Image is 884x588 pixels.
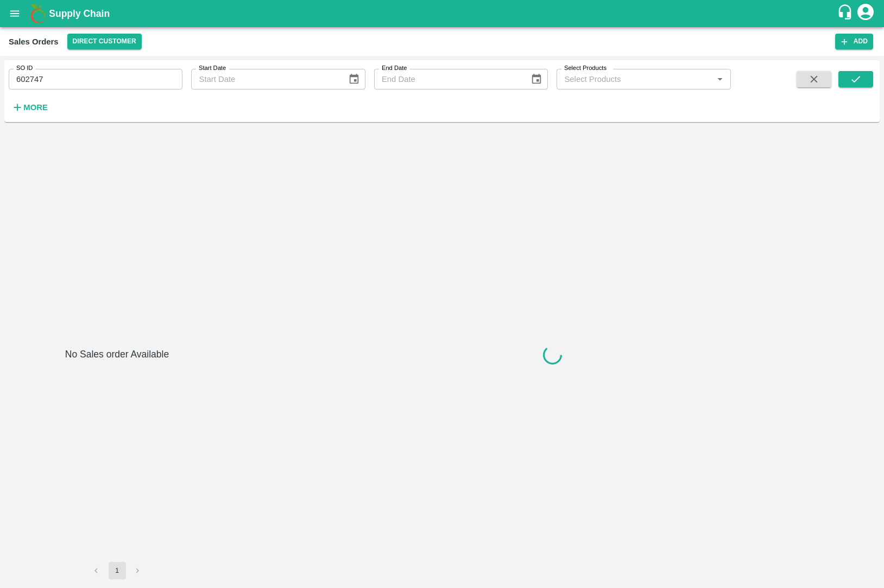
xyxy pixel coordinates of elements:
label: Select Products [564,64,607,73]
input: Select Products [560,72,709,86]
input: End Date [374,69,522,90]
nav: pagination navigation [86,562,148,579]
img: logo [27,3,49,24]
div: customer-support [837,4,856,23]
button: Choose date [526,69,547,90]
button: Select DC [67,34,142,49]
div: account of current user [856,2,875,25]
button: Open [713,72,727,86]
a: Supply Chain [49,6,837,21]
label: SO ID [16,64,33,73]
input: Enter SO ID [9,69,182,90]
input: Start Date [191,69,339,90]
button: page 1 [109,562,126,579]
strong: More [23,103,48,112]
label: Start Date [199,64,226,73]
label: End Date [382,64,407,73]
button: Choose date [344,69,364,90]
button: Add [835,34,873,49]
button: open drawer [2,1,27,26]
b: Supply Chain [49,8,110,19]
div: Sales Orders [9,35,59,49]
h6: No Sales order Available [65,347,169,562]
button: More [9,98,50,117]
